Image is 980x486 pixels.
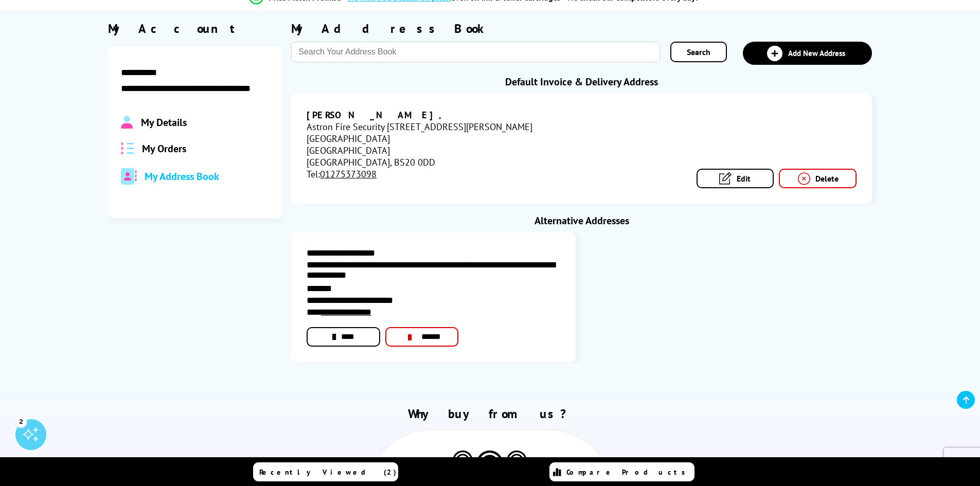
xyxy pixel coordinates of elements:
img: all-order.svg [121,142,134,154]
div: Astron Fire Security [STREET_ADDRESS][PERSON_NAME] [307,121,582,133]
div: [GEOGRAPHIC_DATA] [307,145,582,156]
span: Recently Viewed (2) [259,467,397,477]
div: 2 [15,416,27,427]
div: My Account [108,21,283,37]
div: [GEOGRAPHIC_DATA], BS20 0DD [307,156,582,168]
div: Alternative Addresses [291,214,872,227]
img: Profile.svg [121,116,133,129]
div: [PERSON_NAME], [307,109,582,121]
span: Compare Products [566,467,691,477]
a: Search [670,42,727,62]
div: My Address Book [291,21,491,37]
img: address-book-duotone-solid.svg [121,168,136,185]
a: Delete [779,169,857,188]
span: My Details [141,116,187,129]
h2: Why buy from us? [108,406,872,422]
input: Search Your Address Book [291,42,660,62]
img: Printer Experts [451,451,474,477]
a: Edit [697,169,774,188]
div: [GEOGRAPHIC_DATA] [307,133,582,145]
img: Printer Experts [505,451,528,477]
a: Compare Products [549,462,694,481]
div: Default Invoice & Delivery Address [291,75,872,88]
span: My Address Book [145,170,219,183]
tcxspan: Call 01275373098 via 3CX [320,168,377,180]
div: Tel: [307,168,582,180]
img: Printer Experts [474,451,505,486]
span: My Orders [142,142,186,155]
a: Recently Viewed (2) [253,462,398,481]
span: Add New Address [788,48,845,58]
span: Search [687,47,710,57]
